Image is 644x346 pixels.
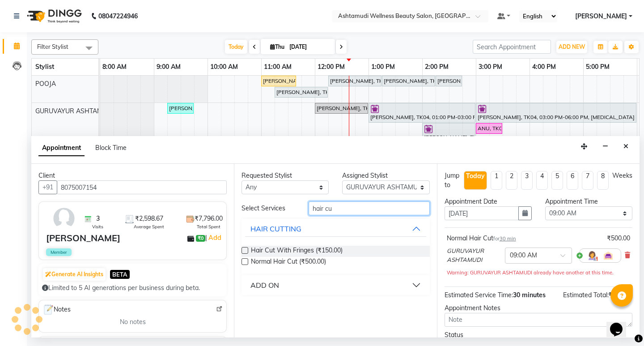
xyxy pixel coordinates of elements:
span: No notes [120,317,146,327]
span: POOJA [35,80,56,88]
input: 2025-09-04 [287,40,331,54]
span: ADD NEW [559,43,585,50]
span: [PERSON_NAME] [575,12,627,21]
div: Appointment Notes [445,303,632,313]
button: +91 [38,180,57,194]
div: HAIR CUTTING [250,223,301,234]
span: Filter Stylist [37,43,68,50]
a: 10:00 AM [208,60,240,73]
div: [PERSON_NAME] [46,231,120,245]
div: ₹500.00 [607,234,630,243]
img: logo [23,4,84,29]
span: Appointment [38,140,85,156]
span: ₹7,796.00 [195,214,223,223]
span: Stylist [35,63,54,71]
div: Jump to [445,171,460,190]
a: 8:00 AM [100,60,129,73]
span: Thu [268,43,287,50]
li: 4 [536,171,548,190]
span: Total Spent [197,223,220,230]
a: Add [207,232,223,243]
div: Weeks [612,171,632,180]
span: ₹500.00 [609,291,632,299]
a: 2:00 PM [423,60,451,73]
span: Normal Hair Cut (₹500.00) [251,257,326,268]
li: 7 [582,171,593,190]
div: Appointment Date [445,197,532,206]
button: HAIR CUTTING [245,221,426,237]
span: 30 minutes [513,291,546,299]
input: Search by Name/Mobile/Email/Code [57,180,227,194]
div: [PERSON_NAME], TK01, 12:15 PM-01:15 PM, Aroma Manicure [329,77,381,85]
div: Status [445,330,532,340]
span: Visits [92,223,103,230]
a: 4:00 PM [530,60,558,73]
span: Estimated Service Time: [445,291,513,299]
div: [PERSON_NAME], TK01, 11:15 AM-12:15 PM, Aroma Pedicure [275,88,327,96]
span: Today [225,40,247,54]
b: 08047224946 [98,4,138,29]
li: 5 [551,171,563,190]
span: Hair Cut With Fringes (₹150.00) [251,246,343,257]
div: Assigned Stylist [342,171,429,180]
div: [PERSON_NAME], TK04, 01:00 PM-03:00 PM, Full Body Waxing [369,104,475,121]
li: 6 [567,171,578,190]
img: avatar [51,205,77,231]
span: GURUVAYUR ASHTAMUDI [35,107,113,115]
div: Today [466,171,485,181]
a: 1:00 PM [369,60,397,73]
img: Interior.png [603,250,614,261]
input: Search by service name [309,201,429,215]
span: GURUVAYUR ASHTAMUDI [447,247,501,264]
div: ADD ON [250,280,279,290]
div: Requested Stylist [241,171,329,180]
span: 3 [96,214,100,223]
a: 3:00 PM [476,60,504,73]
div: [PERSON_NAME], TK01, 01:15 PM-02:15 PM, Fyc Pure Vit-C Facial [383,77,434,85]
div: Appointment Time [545,197,632,206]
li: 2 [506,171,517,190]
iframe: chat widget [606,310,635,337]
span: ₹0 [196,235,205,242]
button: Close [619,140,632,154]
a: 9:00 AM [154,60,183,73]
span: Notes [42,304,71,316]
a: 12:00 PM [315,60,347,73]
a: 5:00 PM [584,60,612,73]
span: Member [46,248,72,256]
div: ANU, TK05, 03:00 PM-03:30 PM, Full Arm Waxing [477,124,501,132]
li: 3 [521,171,533,190]
span: Average Spent [134,223,164,230]
span: Block Time [95,144,127,152]
span: Estimated Total: [563,291,609,299]
span: | [205,232,223,243]
div: [PERSON_NAME], TK04, 03:00 PM-06:00 PM, [MEDICAL_DATA] Any Length Offer [477,104,636,121]
li: 1 [491,171,502,190]
div: [PERSON_NAME], TK04, 02:00 PM-03:00 PM, Fyc Pure Vit-C Facial [423,124,475,141]
span: BETA [110,270,130,278]
input: Search Appointment [473,40,551,54]
div: Client [38,171,227,180]
button: Generate AI Insights [43,268,106,281]
div: [PERSON_NAME], TK01, 02:15 PM-02:45 PM, Under Arm Waxing [436,77,461,85]
a: 11:00 AM [262,60,294,73]
div: [PERSON_NAME], TK01, 11:00 AM-11:40 AM, Root Touch-Up ([MEDICAL_DATA] Free) [262,77,295,85]
div: Limited to 5 AI generations per business during beta. [42,283,223,293]
div: [PERSON_NAME], TK06, 09:15 AM-09:45 AM, Saree Draping (₹1000) [168,104,193,112]
small: for [493,235,516,242]
div: [PERSON_NAME], TK02, 12:00 PM-01:00 PM, [MEDICAL_DATA] Facial [316,104,367,112]
span: ₹2,598.67 [135,214,163,223]
span: 30 min [500,235,516,242]
div: Select Services [235,204,302,213]
small: Warning: GURUVAYUR ASHTAMUDI already have another at this time. [447,269,614,276]
div: Normal Hair Cut [447,234,516,243]
img: Hairdresser.png [587,250,597,261]
input: yyyy-mm-dd [445,206,519,220]
button: ADD NEW [556,41,587,53]
button: ADD ON [245,277,426,293]
li: 8 [597,171,609,190]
